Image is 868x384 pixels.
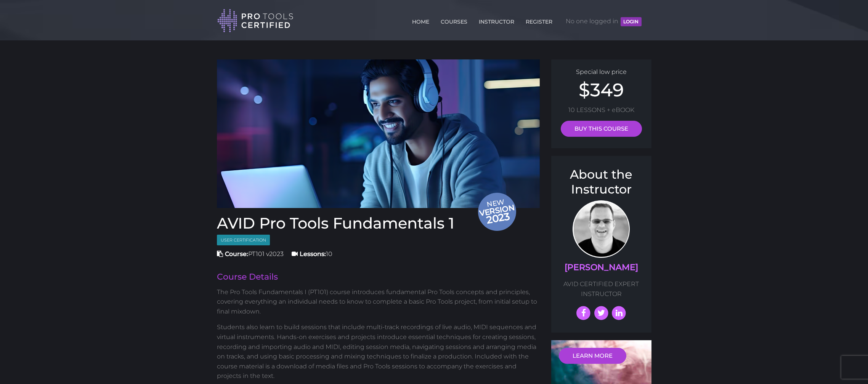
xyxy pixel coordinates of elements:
[478,205,516,215] span: version
[559,105,644,115] p: 10 LESSONS + eBOOK
[225,250,248,258] strong: Course:
[559,81,644,99] h2: $349
[621,17,641,26] button: LOGIN
[561,121,642,137] a: BUY THIS COURSE
[217,287,540,317] p: The Pro Tools Fundamentals I (PT101) course introduces fundamental Pro Tools concepts and princip...
[439,14,469,26] a: COURSES
[478,197,518,227] span: New
[217,250,284,258] span: PT101 v2023
[217,273,540,281] h2: Course Details
[410,14,431,26] a: HOME
[559,167,644,197] h3: About the Instructor
[217,59,540,208] a: Newversion 2023
[524,14,554,26] a: REGISTER
[477,14,516,26] a: INSTRUCTOR
[566,10,641,33] span: No one logged in
[478,209,518,227] span: 2023
[300,250,326,258] strong: Lessons:
[217,322,540,381] p: Students also learn to build sessions that include multi-track recordings of live audio, MIDI seq...
[559,279,644,299] p: AVID CERTIFIED EXPERT INSTRUCTOR
[217,59,540,208] img: Pro tools certified Fundamentals 1 Course cover
[217,235,270,246] span: User Certification
[576,68,627,75] span: Special low price
[292,250,332,258] span: 10
[559,348,626,364] a: LEARN MORE
[217,8,294,33] img: Pro Tools Certified Logo
[565,262,638,272] a: [PERSON_NAME]
[217,216,540,231] h1: AVID Pro Tools Fundamentals 1
[573,200,630,258] img: AVID Expert Instructor, Professor Scott Beckett profile photo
